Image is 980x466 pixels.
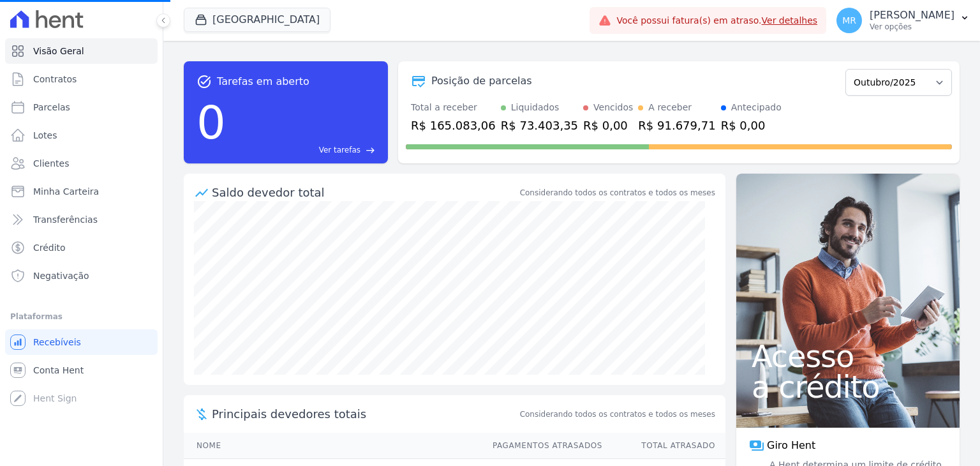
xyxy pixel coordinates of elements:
a: Crédito [5,235,158,260]
a: Visão Geral [5,38,158,64]
a: Lotes [5,123,158,148]
div: R$ 0,00 [583,117,633,134]
a: Parcelas [5,94,158,120]
span: Lotes [33,129,57,142]
a: Recebíveis [5,329,158,355]
a: Conta Hent [5,357,158,383]
a: Minha Carteira [5,179,158,204]
span: Crédito [33,241,66,254]
span: Transferências [33,213,98,226]
span: Principais devedores totais [212,405,517,423]
p: Ver opções [870,22,954,32]
span: Você possui fatura(s) em atraso. [616,14,817,27]
a: Ver tarefas east [231,144,375,156]
p: [PERSON_NAME] [870,9,954,22]
div: A receber [648,101,692,114]
span: task_alt [197,74,212,89]
span: Parcelas [33,101,70,114]
span: a crédito [752,372,944,402]
span: Giro Hent [767,438,815,453]
span: east [366,146,375,155]
span: MR [842,16,856,25]
div: Total a receber [411,101,496,114]
span: Contratos [33,73,77,86]
th: Pagamentos Atrasados [480,433,603,459]
span: Acesso [752,341,944,372]
a: Clientes [5,151,158,176]
th: Nome [184,433,480,459]
span: Tarefas em aberto [217,74,309,89]
a: Ver detalhes [762,15,818,26]
div: Posição de parcelas [431,73,532,89]
div: Considerando todos os contratos e todos os meses [520,187,715,199]
div: R$ 0,00 [721,117,782,134]
div: Liquidados [511,101,560,114]
span: Negativação [33,269,89,282]
span: Recebíveis [33,336,81,349]
a: Transferências [5,207,158,232]
a: Contratos [5,66,158,92]
div: Plataformas [10,309,152,324]
div: Saldo devedor total [212,184,517,201]
span: Minha Carteira [33,185,99,198]
div: 0 [197,89,226,156]
th: Total Atrasado [603,433,725,459]
span: Ver tarefas [319,144,360,156]
div: R$ 91.679,71 [638,117,715,134]
div: R$ 73.403,35 [501,117,578,134]
button: MR [PERSON_NAME] Ver opções [826,3,980,38]
div: Vencidos [593,101,633,114]
a: Negativação [5,263,158,289]
span: Considerando todos os contratos e todos os meses [520,409,715,420]
span: Visão Geral [33,45,84,57]
button: [GEOGRAPHIC_DATA] [184,8,330,32]
span: Clientes [33,157,69,170]
span: Conta Hent [33,364,84,377]
div: R$ 165.083,06 [411,117,496,134]
div: Antecipado [731,101,782,114]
